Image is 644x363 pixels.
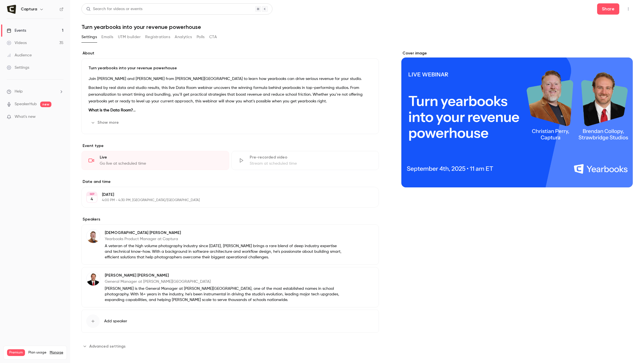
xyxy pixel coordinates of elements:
[105,236,342,242] p: Yearbooks Product Manager at Captura
[81,224,379,265] div: Christian Perry[DEMOGRAPHIC_DATA] [PERSON_NAME]Yearbooks Product Manager at CapturaA veteran of t...
[105,273,342,278] p: [PERSON_NAME] [PERSON_NAME]
[102,198,349,203] p: 4:00 PM - 4:30 PM, [GEOGRAPHIC_DATA]/[GEOGRAPHIC_DATA]
[100,161,222,166] div: Go live at scheduled time
[87,229,100,243] img: Christian Perry
[87,192,97,196] div: SEP
[81,267,379,307] div: Brendan Collopy [PERSON_NAME] [PERSON_NAME]General Manager at [PERSON_NAME][GEOGRAPHIC_DATA][PERS...
[105,286,342,303] p: [PERSON_NAME] is the General Manager at [PERSON_NAME][GEOGRAPHIC_DATA], one of the most establish...
[81,50,379,56] label: About
[81,310,379,333] button: Add speaker
[231,151,379,170] div: Pre-recorded videoStream at scheduled time
[28,350,46,355] span: Plan usage
[81,24,633,30] h1: Turn yearbooks into your revenue powerhouse
[81,143,379,149] p: Event type
[7,52,32,58] div: Audience
[86,6,142,12] div: Search for videos or events
[105,243,342,260] p: A veteran of the high volume photography industry since [DATE], [PERSON_NAME] brings a rare blend...
[50,350,63,355] a: Manage
[57,114,63,120] iframe: Noticeable Trigger
[81,33,97,42] button: Settings
[81,342,129,351] button: Advanced settings
[209,33,217,42] button: CTA
[90,196,93,202] p: 4
[250,161,372,166] div: Stream at scheduled time
[89,343,126,349] span: Advanced settings
[88,108,136,112] strong: What is the Data Room?
[81,342,379,351] section: Advanced settings
[104,318,127,324] span: Add speaker
[7,89,63,95] li: help-dropdown-opener
[88,75,372,82] p: Join [PERSON_NAME] and [PERSON_NAME] from [PERSON_NAME][GEOGRAPHIC_DATA] to learn how yearbooks c...
[250,155,372,160] div: Pre-recorded video
[102,192,349,197] p: [DATE]
[401,50,633,187] section: Cover image
[87,272,100,286] img: Brendan Collopy
[88,84,372,105] p: Backed by real data and studio results, this live Data Room webinar uncovers the winning formula ...
[7,5,16,14] img: Captura
[101,33,113,42] button: Emails
[81,217,379,222] label: Speakers
[175,33,192,42] button: Analytics
[145,33,170,42] button: Registrations
[105,230,342,236] p: [DEMOGRAPHIC_DATA] [PERSON_NAME]
[105,279,342,284] p: General Manager at [PERSON_NAME][GEOGRAPHIC_DATA]
[15,89,23,95] span: Help
[7,28,26,33] div: Events
[40,102,51,107] span: new
[21,6,37,12] h6: Captura
[88,65,372,71] p: Turn yearbooks into your revenue powerhouse
[15,101,37,107] a: SpeakerHub
[118,33,141,42] button: UTM builder
[197,33,205,42] button: Polls
[88,118,122,127] button: Show more
[81,151,229,170] div: LiveGo live at scheduled time
[15,114,36,120] span: What's new
[7,40,27,46] div: Videos
[100,155,222,160] div: Live
[597,3,619,15] button: Share
[81,179,379,185] label: Date and time
[401,50,633,56] label: Cover image
[7,349,25,356] span: Premium
[7,65,29,70] div: Settings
